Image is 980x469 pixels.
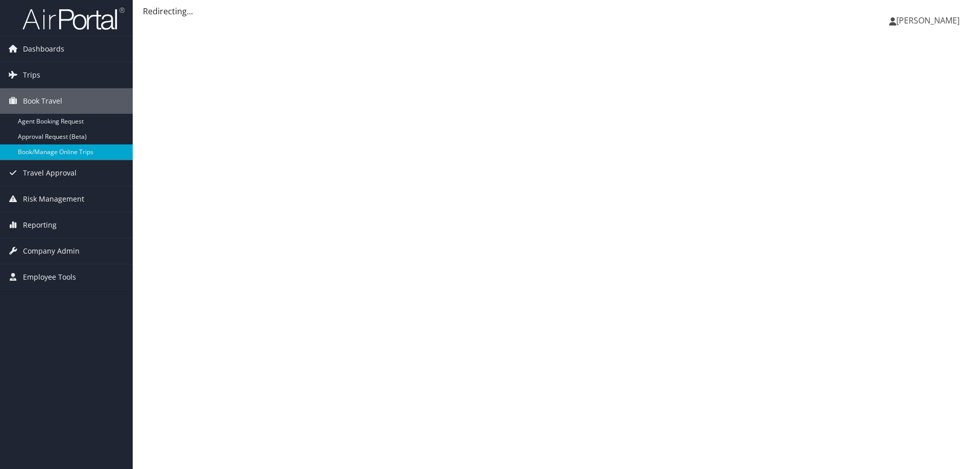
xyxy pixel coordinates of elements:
[23,212,57,238] span: Reporting
[22,7,125,31] img: airportal-logo.png
[23,160,77,186] span: Travel Approval
[23,264,76,290] span: Employee Tools
[23,88,62,114] span: Book Travel
[143,5,970,17] div: Redirecting...
[23,186,84,212] span: Risk Management
[23,62,40,88] span: Trips
[23,238,80,264] span: Company Admin
[23,36,64,62] span: Dashboards
[896,15,960,26] span: [PERSON_NAME]
[889,5,970,36] a: [PERSON_NAME]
